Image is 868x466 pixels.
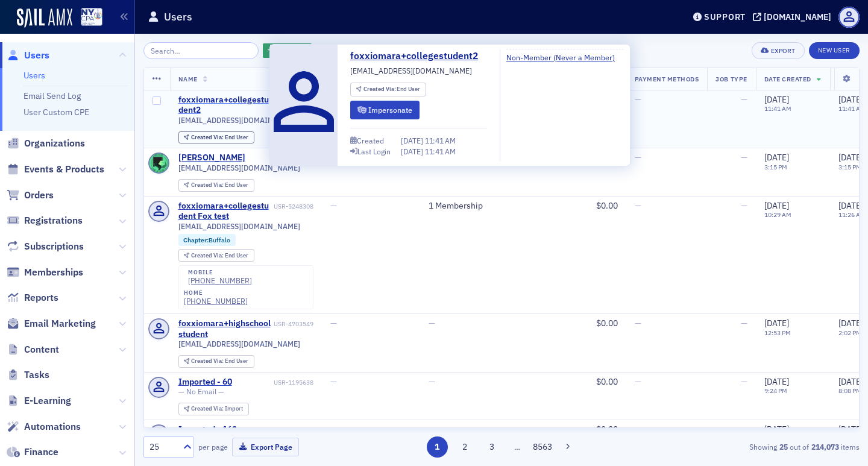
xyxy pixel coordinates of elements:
[838,104,866,113] time: 11:41 AM
[350,101,420,119] button: Impersonate
[764,11,831,22] div: [DOMAIN_NAME]
[401,146,425,156] span: [DATE]
[741,152,747,163] span: —
[777,441,790,452] strong: 25
[24,266,83,279] span: Memberships
[401,136,425,145] span: [DATE]
[350,65,472,76] span: [EMAIL_ADDRESS][DOMAIN_NAME]
[532,436,553,458] button: 8563
[184,289,248,297] div: home
[24,163,104,176] span: Events & Products
[7,189,54,202] a: Orders
[482,436,503,458] button: 3
[741,318,747,329] span: —
[198,441,228,452] label: per page
[330,200,337,211] span: —
[191,181,225,189] span: Created Via :
[24,394,71,408] span: E-Learning
[188,276,252,285] a: [PHONE_NUMBER]
[247,154,313,162] div: USR-5248360
[178,249,254,262] div: Created Via: End User
[753,13,835,21] button: [DOMAIN_NAME]
[178,339,300,348] span: [EMAIL_ADDRESS][DOMAIN_NAME]
[24,90,81,101] a: Email Send Log
[178,95,271,116] a: foxxiomara+collegestudent2
[838,329,861,337] time: 2:02 PM
[838,200,863,211] span: [DATE]
[838,7,860,28] span: Profile
[178,163,300,172] span: [EMAIL_ADDRESS][DOMAIN_NAME]
[764,104,791,113] time: 11:41 AM
[454,436,475,458] button: 2
[350,49,487,63] a: foxxiomara+collegestudent2
[24,189,54,202] span: Orders
[178,201,272,222] div: foxxiomara+collegestudent Fox test
[7,266,83,279] a: Memberships
[7,49,49,62] a: Users
[232,438,299,456] button: Export Page
[178,131,254,144] div: Created Via: End User
[635,200,641,211] span: —
[771,48,796,54] div: Export
[741,376,747,387] span: —
[809,42,860,59] a: New User
[838,386,861,395] time: 8:08 PM
[764,376,789,387] span: [DATE]
[764,424,789,435] span: [DATE]
[178,355,254,368] div: Created Via: End User
[24,446,58,459] span: Finance
[506,52,624,63] a: Non-Member (Never a Member)
[178,222,300,231] span: [EMAIL_ADDRESS][DOMAIN_NAME]
[184,297,248,306] a: [PHONE_NUMBER]
[509,441,526,452] span: …
[191,357,225,365] span: Created Via :
[764,329,791,337] time: 12:53 PM
[178,116,300,125] span: [EMAIL_ADDRESS][DOMAIN_NAME]
[838,152,863,163] span: [DATE]
[429,318,435,329] span: —
[429,201,483,212] a: 1 Membership
[178,387,224,396] span: — No Email —
[178,377,232,388] a: Imported - 60
[7,343,59,356] a: Content
[596,318,618,329] span: $0.00
[596,424,618,435] span: $0.00
[425,136,456,145] span: 11:41 AM
[178,424,237,435] a: Imported - 163
[752,42,804,59] button: Export
[764,75,811,83] span: Date Created
[274,320,313,328] div: USR-4703549
[234,379,313,386] div: USR-1195638
[164,10,192,24] h1: Users
[178,234,236,246] div: Chapter:
[764,94,789,105] span: [DATE]
[191,358,248,365] div: End User
[838,163,861,171] time: 3:15 PM
[149,441,176,453] div: 25
[263,43,312,58] button: AddFilter
[178,318,272,339] a: foxxiomara+highschoolstudent
[191,405,225,412] span: Created Via :
[764,200,789,211] span: [DATE]
[191,406,243,412] div: Import
[24,49,49,62] span: Users
[838,318,863,329] span: [DATE]
[635,318,641,329] span: —
[838,94,863,105] span: [DATE]
[24,420,81,433] span: Automations
[764,318,789,329] span: [DATE]
[363,85,397,93] span: Created Via :
[239,426,313,434] div: USR-601445
[24,70,45,81] a: Users
[191,251,225,259] span: Created Via :
[24,291,58,304] span: Reports
[274,203,313,210] div: USR-5248308
[191,134,248,141] div: End User
[24,343,59,356] span: Content
[178,153,245,163] a: [PERSON_NAME]
[715,75,747,83] span: Job Type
